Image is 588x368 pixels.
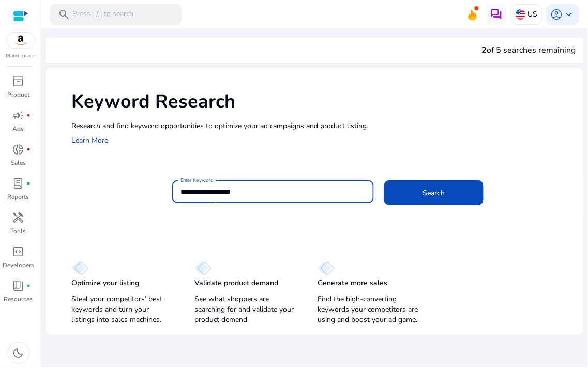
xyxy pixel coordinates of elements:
span: account_circle [551,8,563,21]
img: amazon.svg [7,33,35,48]
p: Find the high-converting keywords your competitors are using and boost your ad game. [318,294,420,325]
mat-label: Enter Keyword [180,177,214,184]
span: fiber_manual_record [27,113,31,117]
p: Validate product demand [194,278,278,288]
span: / [93,9,102,20]
p: Steal your competitors’ best keywords and turn your listings into sales machines. [71,294,174,325]
p: Optimize your listing [71,278,139,288]
span: lab_profile [12,177,25,190]
p: Marketplace [6,52,35,60]
span: fiber_manual_record [27,284,31,288]
span: Search [423,188,445,198]
h1: Keyword Research [71,90,574,113]
span: campaign [12,109,25,121]
p: Research and find keyword opportunities to optimize your ad campaigns and product listing. [71,120,574,131]
img: diamond.svg [194,261,212,275]
p: US [528,5,538,23]
span: code_blocks [12,246,25,258]
img: diamond.svg [71,261,88,275]
p: Sales [11,158,26,167]
p: Resources [4,295,33,304]
p: See what shoppers are searching for and validate your product demand. [194,294,297,325]
p: Tools [11,226,26,236]
span: fiber_manual_record [27,147,31,151]
button: Search [384,180,484,205]
p: Reports [8,192,29,202]
span: dark_mode [12,347,25,359]
span: inventory_2 [12,75,25,87]
span: keyboard_arrow_down [563,8,576,21]
p: Generate more sales [318,278,387,288]
p: Ads [13,124,24,133]
span: book_4 [12,280,25,292]
img: us.svg [516,9,526,20]
div: of 5 searches remaining [482,44,576,56]
p: Developers [3,260,34,270]
span: search [58,8,70,21]
span: donut_small [12,143,25,156]
span: fiber_manual_record [27,181,31,186]
a: Learn More [71,135,108,145]
p: Product [7,90,29,99]
img: diamond.svg [318,261,335,275]
p: Press to search [72,9,133,20]
span: 2 [482,44,487,56]
span: handyman [12,211,25,224]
